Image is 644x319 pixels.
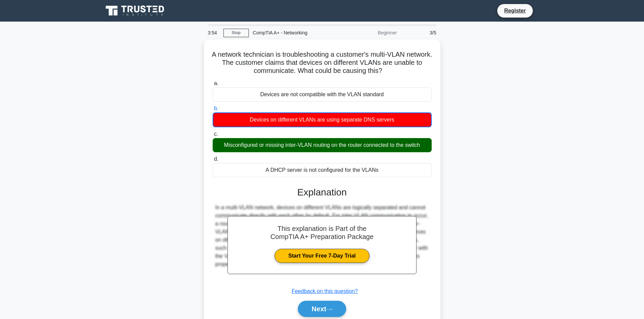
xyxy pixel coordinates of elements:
[275,249,369,263] a: Start Your Free 7-Day Trial
[217,187,428,198] h3: Explanation
[215,204,429,268] div: In a multi-VLAN network, devices on different VLANs are logically separated and cannot communicat...
[214,105,218,111] span: b.
[213,138,432,152] div: Misconfigured or missing inter-VLAN routing on the router connected to the switch
[249,26,342,39] div: CompTIA A+ - Networking
[214,156,218,162] span: d.
[214,80,218,86] span: a.
[500,6,530,15] a: Register
[223,29,249,37] a: Stop
[214,131,218,137] span: c.
[212,50,432,75] h5: A network technician is troubleshooting a customer's multi-VLAN network. The customer claims that...
[213,87,432,102] div: Devices are not compatible with the VLAN standard
[213,112,432,127] div: Devices on different VLANs are using separate DNS servers
[342,26,401,39] div: Beginner
[401,26,440,39] div: 3/5
[213,163,432,177] div: A DHCP server is not configured for the VLANs
[298,301,346,317] button: Next
[204,26,223,39] div: 3:54
[292,288,358,294] a: Feedback on this question?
